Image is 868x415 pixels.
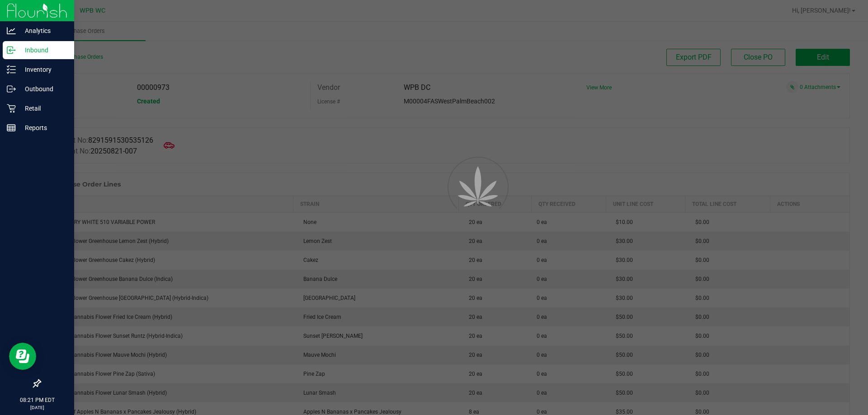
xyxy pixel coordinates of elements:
inline-svg: Inbound [7,46,16,55]
inline-svg: Inventory [7,65,16,74]
p: Analytics [16,25,70,36]
p: [DATE] [4,404,70,411]
inline-svg: Retail [7,104,16,113]
inline-svg: Outbound [7,84,16,93]
inline-svg: Analytics [7,26,16,35]
p: Inbound [16,45,70,56]
p: 08:21 PM EDT [4,396,70,404]
p: Outbound [16,84,70,94]
inline-svg: Reports [7,123,16,132]
p: Reports [16,122,70,133]
iframe: Resource center [9,343,36,370]
p: Retail [16,103,70,114]
p: Inventory [16,64,70,75]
